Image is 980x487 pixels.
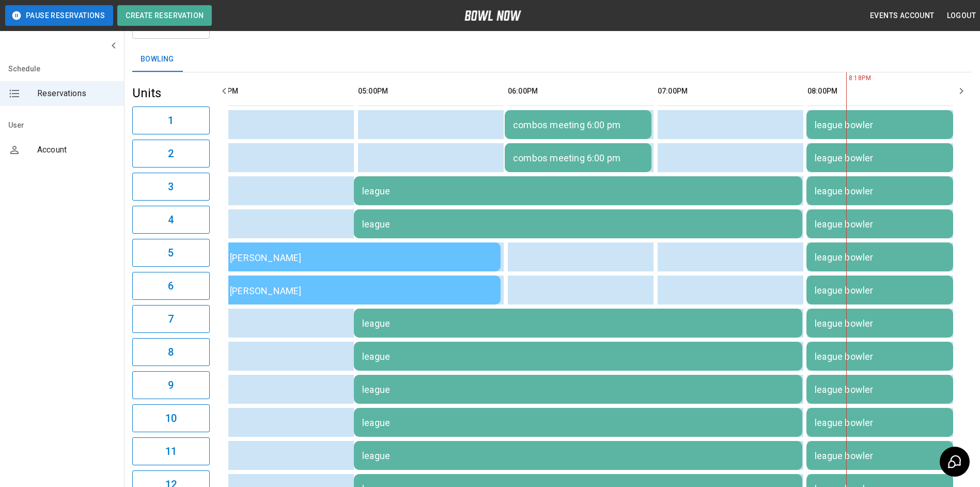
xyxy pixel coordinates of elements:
[132,206,210,234] button: 4
[132,239,210,267] button: 5
[168,311,174,327] h6: 7
[362,417,794,428] div: league
[168,344,174,360] h6: 8
[132,173,210,201] button: 3
[37,87,116,100] span: Reservations
[513,119,643,130] div: combos meeting 6:00 pm
[168,112,174,129] h6: 1
[358,77,504,106] th: 05:00PM
[168,145,174,162] h6: 2
[132,140,210,168] button: 2
[168,178,174,195] h6: 3
[5,5,113,26] button: Pause Reservations
[168,278,174,294] h6: 6
[815,318,945,329] div: league bowler
[362,351,794,362] div: league
[815,219,945,230] div: league bowler
[132,437,210,465] button: 11
[362,450,794,461] div: league
[132,106,210,134] button: 1
[815,186,945,196] div: league bowler
[37,144,116,156] span: Account
[815,153,945,163] div: league bowler
[658,77,803,106] th: 07:00PM
[132,272,210,300] button: 6
[168,377,174,393] h6: 9
[362,318,794,329] div: league
[846,73,849,84] span: 8:18PM
[815,252,945,263] div: league bowler
[815,351,945,362] div: league bowler
[464,10,521,21] img: logo
[815,285,945,296] div: league bowler
[117,5,212,26] button: Create Reservation
[362,219,794,230] div: league
[132,338,210,366] button: 8
[168,211,174,228] h6: 4
[132,47,182,72] button: Bowling
[815,119,945,130] div: league bowler
[362,186,794,196] div: league
[807,77,953,106] th: 08:00PM
[211,251,492,263] div: [PERSON_NAME]
[168,245,174,261] h6: 5
[132,404,210,432] button: 10
[132,371,210,399] button: 9
[132,85,210,101] h5: Units
[211,284,492,296] div: [PERSON_NAME]
[508,77,654,106] th: 06:00PM
[815,384,945,395] div: league bowler
[165,443,177,460] h6: 11
[513,153,643,163] div: combos meeting 6:00 pm
[132,47,972,72] div: inventory tabs
[165,410,177,427] h6: 10
[132,305,210,333] button: 7
[943,6,980,25] button: Logout
[815,450,945,461] div: league bowler
[815,417,945,428] div: league bowler
[866,6,939,25] button: Events Account
[362,384,794,395] div: league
